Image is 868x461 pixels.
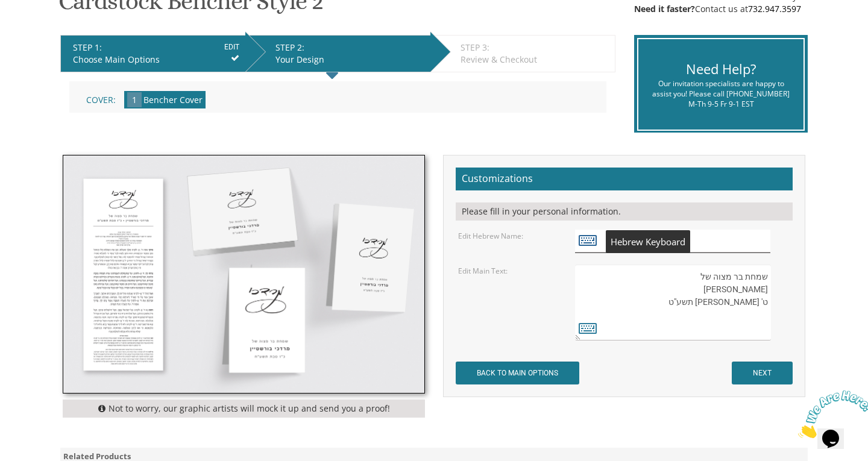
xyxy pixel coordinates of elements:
[456,362,579,384] input: BACK TO MAIN OPTIONS
[73,42,239,54] div: STEP 1:
[461,42,609,54] div: STEP 3:
[793,386,868,443] iframe: chat widget
[224,42,239,52] input: EDIT
[575,265,771,340] textarea: שמחת בר מצוה של [PERSON_NAME] ט' [PERSON_NAME] תשע"ט
[456,168,793,190] h2: Customizations
[86,94,116,105] span: Cover:
[143,94,203,105] span: Bencher Cover
[5,5,80,52] img: Chat attention grabber
[63,155,424,393] img: cbstyle2.jpg
[458,231,523,241] label: Edit Hebrew Name:
[647,60,794,78] div: Need Help?
[456,202,793,221] div: Please fill in your personal information.
[63,400,425,418] div: Not to worry, our graphic artists will mock it up and send you a proof!
[732,362,793,384] input: NEXT
[275,54,424,66] div: Your Design
[461,54,609,66] div: Review & Checkout
[275,42,424,54] div: STEP 2:
[634,3,695,14] span: Need it faster?
[458,266,508,276] label: Edit Main Text:
[647,78,794,109] div: Our invitation specialists are happy to assist you! Please call [PHONE_NUMBER] M-Th 9-5 Fr 9-1 EST
[73,54,239,66] div: Choose Main Options
[127,92,142,107] span: 1
[748,3,801,14] a: 732.947.3597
